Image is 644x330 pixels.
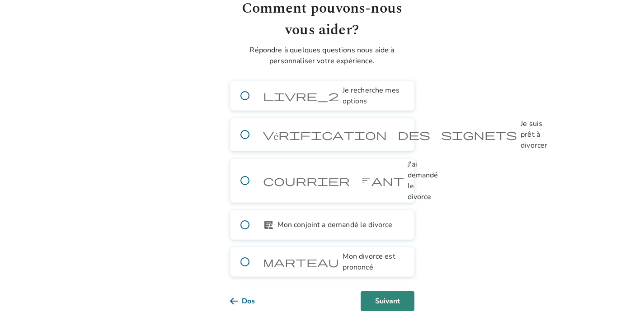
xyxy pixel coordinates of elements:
font: Je recherche mes options [343,85,400,106]
font: J'ai demandé le divorce [408,159,438,202]
button: Dos [230,291,269,311]
font: Mon conjoint a demandé le divorce [277,220,393,230]
div: Widget de chat [599,287,644,330]
font: Dos [242,296,255,306]
font: livre_2 [263,89,339,102]
iframe: Chat Widget [599,287,644,330]
font: Suivant [375,296,400,306]
font: marteau [263,256,339,268]
font: Mon divorce est prononcé [343,251,395,272]
font: courrier sortant [263,174,404,187]
font: Je suis prêt à divorcer [521,119,547,150]
font: article_person [263,218,274,231]
font: vérification des signets [263,128,517,141]
font: Répondre à quelques questions nous aide à personnaliser votre expérience. [249,45,394,66]
button: Suivant [361,291,414,311]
